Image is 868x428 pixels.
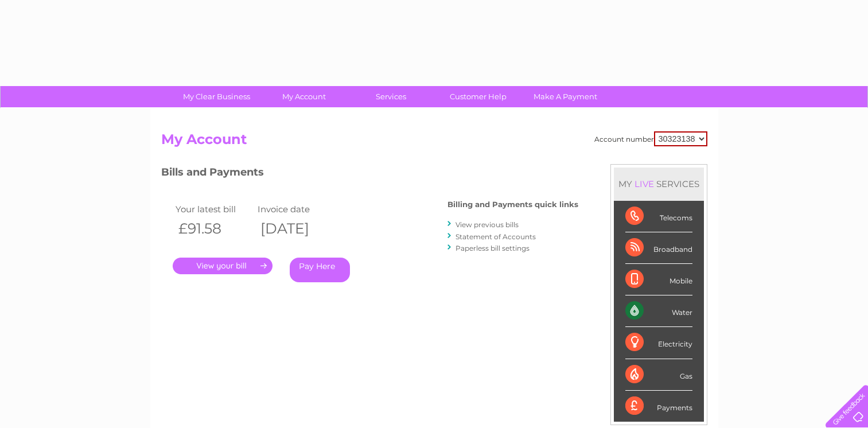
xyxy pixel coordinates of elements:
div: Telecoms [625,201,692,232]
h2: My Account [161,131,707,153]
div: Water [625,295,692,327]
div: LIVE [632,178,656,189]
div: Account number [594,131,707,146]
a: My Clear Business [169,86,264,107]
div: Payments [625,391,692,422]
h3: Bills and Payments [161,164,578,184]
a: Pay Here [290,258,350,282]
a: My Account [256,86,351,107]
a: View previous bills [456,220,519,229]
td: Your latest bill [173,201,255,217]
div: Broadband [625,232,692,264]
a: . [173,258,273,274]
div: Mobile [625,264,692,295]
a: Paperless bill settings [456,244,530,252]
h4: Billing and Payments quick links [447,200,578,209]
a: Make A Payment [518,86,613,107]
td: Invoice date [255,201,337,217]
th: £91.58 [173,217,255,240]
div: Electricity [625,327,692,359]
a: Customer Help [431,86,526,107]
a: Statement of Accounts [456,232,536,241]
th: [DATE] [255,217,337,240]
a: Services [344,86,438,107]
div: Gas [625,359,692,391]
div: MY SERVICES [614,168,704,200]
